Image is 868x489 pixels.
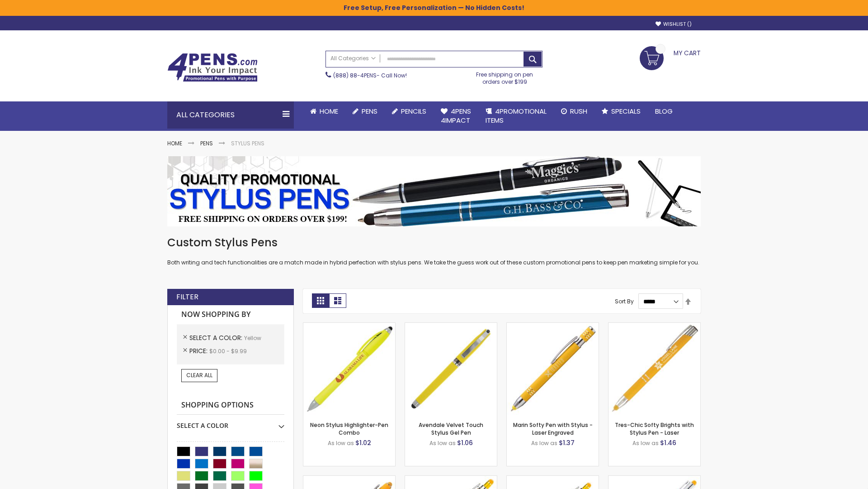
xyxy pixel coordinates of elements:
[328,439,354,447] span: As low as
[310,421,388,436] a: Neon Stylus Highlighter-Pen Combo
[632,439,659,447] span: As low as
[615,421,694,436] a: Tres-Chic Softy Brights with Stylus Pen - Laser
[486,106,547,125] span: 4PROMOTIONAL ITEMS
[405,475,497,483] a: Phoenix Softy Brights with Stylus Pen - Laser-Yellow
[303,101,345,121] a: Home
[167,101,294,129] div: All Categories
[648,101,680,121] a: Blog
[345,101,385,121] a: Pens
[181,369,217,382] a: Clear All
[167,139,182,147] a: Home
[570,106,587,116] span: Rush
[559,438,575,447] span: $1.37
[167,235,701,250] h1: Custom Stylus Pens
[429,439,456,447] span: As low as
[656,21,692,28] a: Wishlist
[330,55,376,62] span: All Categories
[457,438,473,447] span: $1.06
[405,322,497,330] a: Avendale Velvet Touch Stylus Gel Pen-Yellow
[385,101,434,121] a: Pencils
[167,53,258,82] img: 4Pens Custom Pens and Promotional Products
[554,101,594,121] a: Rush
[186,371,212,379] span: Clear All
[419,421,483,436] a: Avendale Velvet Touch Stylus Gel Pen
[209,347,247,355] span: $0.00 - $9.99
[177,415,284,430] div: Select A Color
[609,475,700,483] a: Tres-Chic Softy with Stylus Top Pen - ColorJet-Yellow
[441,106,471,125] span: 4Pens 4impact
[467,67,543,86] div: Free shipping on pen orders over $199
[320,106,338,116] span: Home
[362,106,377,116] span: Pens
[507,323,599,415] img: Marin Softy Pen with Stylus - Laser Engraved-Yellow
[611,106,641,116] span: Specials
[176,292,198,302] strong: Filter
[609,323,700,415] img: Tres-Chic Softy Brights with Stylus Pen - Laser-Yellow
[189,333,244,342] span: Select A Color
[326,51,380,66] a: All Categories
[189,346,209,355] span: Price
[594,101,648,121] a: Specials
[333,72,407,79] span: - Call Now!
[303,475,395,483] a: Ellipse Softy Brights with Stylus Pen - Laser-Yellow
[401,106,426,116] span: Pencils
[660,438,676,447] span: $1.46
[513,421,593,436] a: Marin Softy Pen with Stylus - Laser Engraved
[177,305,284,324] strong: Now Shopping by
[609,322,700,330] a: Tres-Chic Softy Brights with Stylus Pen - Laser-Yellow
[167,235,701,267] div: Both writing and tech functionalities are a match made in hybrid perfection with stylus pens. We ...
[507,475,599,483] a: Phoenix Softy Brights Gel with Stylus Pen - Laser-Yellow
[200,139,213,147] a: Pens
[244,334,261,342] span: Yellow
[434,101,478,131] a: 4Pens4impact
[615,297,634,305] label: Sort By
[333,72,377,79] a: (888) 88-4PENS
[531,439,557,447] span: As low as
[177,396,284,415] strong: Shopping Options
[355,438,371,447] span: $1.02
[405,323,497,415] img: Avendale Velvet Touch Stylus Gel Pen-Yellow
[303,323,395,415] img: Neon Stylus Highlighter-Pen Combo-Yellow
[655,106,673,116] span: Blog
[507,322,599,330] a: Marin Softy Pen with Stylus - Laser Engraved-Yellow
[303,322,395,330] a: Neon Stylus Highlighter-Pen Combo-Yellow
[167,156,701,226] img: Stylus Pens
[231,139,264,147] strong: Stylus Pens
[312,293,329,308] strong: Grid
[478,101,554,131] a: 4PROMOTIONALITEMS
